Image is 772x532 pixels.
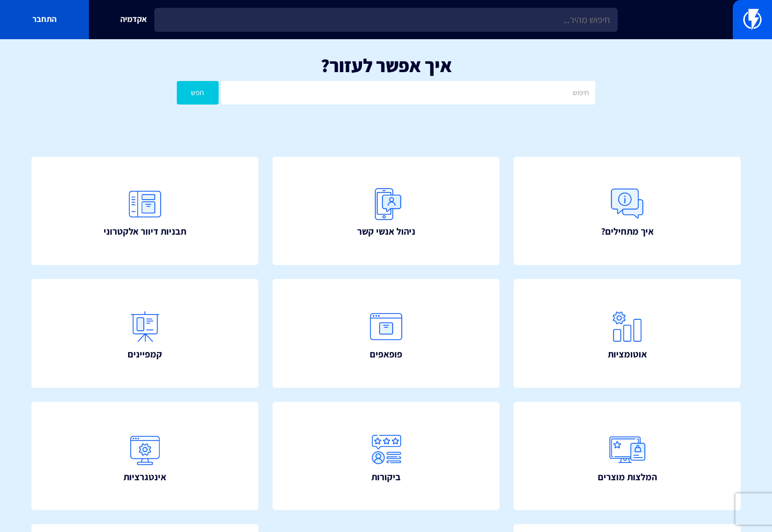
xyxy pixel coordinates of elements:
span: ביקורות [371,470,401,484]
input: חיפוש [221,81,595,105]
a: אינטגרציות [31,402,258,510]
a: ניהול אנשי קשר [273,157,499,265]
span: ניהול אנשי קשר [357,225,415,238]
span: אינטגרציות [123,470,166,484]
h1: איך אפשר לעזור? [16,55,756,76]
a: המלצות מוצרים [514,402,741,510]
button: חפש [177,81,219,105]
span: תבניות דיוור אלקטרוני [104,225,186,238]
span: קמפיינים [128,348,162,361]
a: תבניות דיוור אלקטרוני [31,157,258,265]
span: פופאפים [370,348,402,361]
span: איך מתחילים? [601,225,654,238]
a: אוטומציות [514,279,741,387]
a: קמפיינים [31,279,258,387]
span: המלצות מוצרים [598,470,657,484]
a: איך מתחילים? [514,157,741,265]
a: פופאפים [273,279,499,387]
a: ביקורות [273,402,499,510]
input: חיפוש מהיר... [154,8,618,32]
span: אוטומציות [608,348,647,361]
